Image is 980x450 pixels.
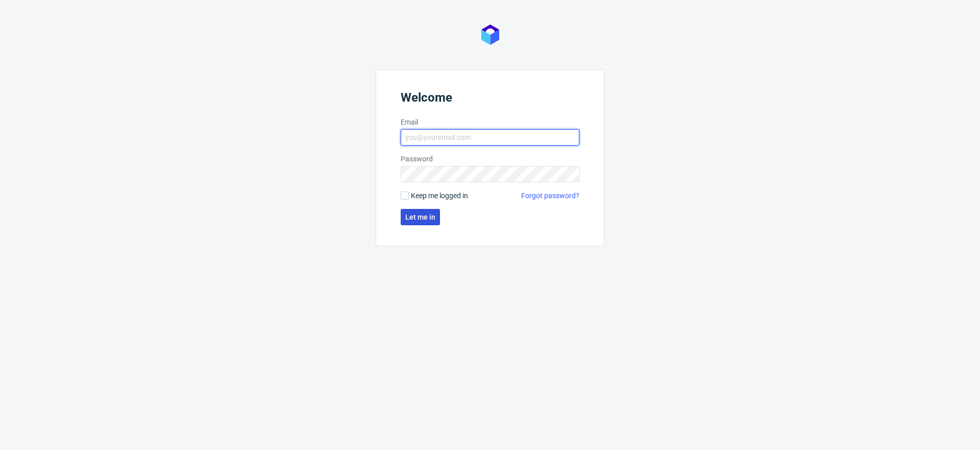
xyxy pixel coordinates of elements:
header: Welcome [401,90,579,109]
a: Forgot password? [521,191,579,201]
button: Let me in [401,209,440,225]
span: Keep me logged in [411,191,468,201]
label: Email [401,117,579,127]
span: Let me in [405,214,435,221]
input: you@youremail.com [401,129,579,146]
label: Password [401,154,579,164]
